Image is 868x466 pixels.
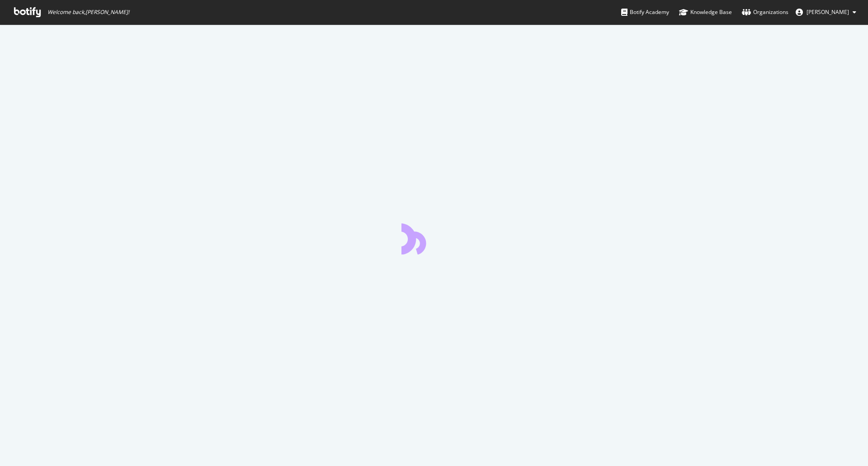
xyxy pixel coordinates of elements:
[788,5,863,19] button: [PERSON_NAME]
[47,9,129,16] span: Welcome back, [PERSON_NAME] !
[742,8,788,17] div: Organizations
[401,222,467,254] div: animation
[807,8,849,16] span: Marcel Köhler
[679,8,732,17] div: Knowledge Base
[621,8,669,17] div: Botify Academy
